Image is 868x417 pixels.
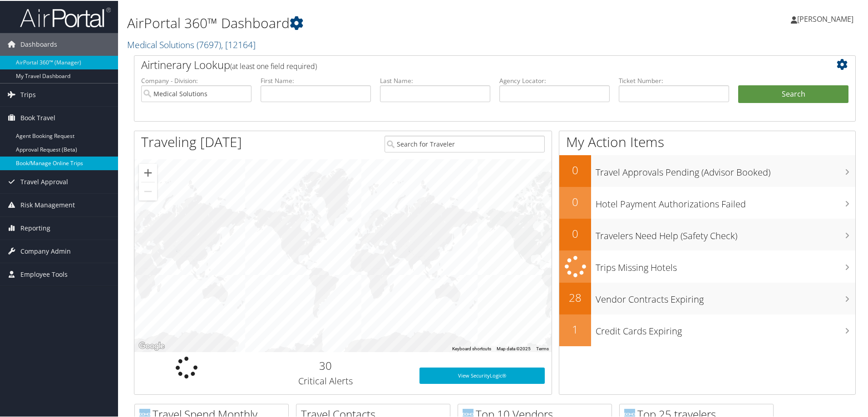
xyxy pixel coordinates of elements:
[596,224,855,241] h3: Travelers Need Help (Safety Check)
[137,339,167,351] img: Google
[559,132,855,151] h1: My Action Items
[127,38,256,50] a: Medical Solutions
[197,38,221,50] span: ( 7697 )
[596,256,855,273] h3: Trips Missing Hotels
[559,193,591,209] h2: 0
[619,75,729,84] label: Ticket Number:
[385,135,545,152] input: Search for Traveler
[261,75,371,84] label: First Name:
[380,75,490,84] label: Last Name:
[20,32,57,55] span: Dashboards
[596,161,855,178] h3: Travel Approvals Pending (Advisor Booked)
[452,345,491,351] button: Keyboard shortcuts
[137,339,167,351] a: Open this area in Google Maps (opens a new window)
[230,60,317,70] span: (at least one field required)
[20,193,75,216] span: Risk Management
[20,239,71,262] span: Company Admin
[20,106,55,128] span: Book Travel
[127,13,617,32] h1: AirPortal 360™ Dashboard
[596,288,855,305] h3: Vendor Contracts Expiring
[139,182,157,200] button: Zoom out
[20,6,111,27] img: airportal-logo.png
[141,75,252,84] label: Company - Division:
[559,162,591,177] h2: 0
[141,56,789,72] h2: Airtinerary Lookup
[20,216,50,239] span: Reporting
[139,163,157,181] button: Zoom in
[559,289,591,304] h2: 28
[559,250,855,282] a: Trips Missing Hotels
[419,367,545,383] a: View SecurityLogic®
[246,374,406,387] h3: Critical Alerts
[221,38,256,50] span: , [ 12164 ]
[797,13,853,23] span: [PERSON_NAME]
[559,321,591,336] h2: 1
[596,192,855,210] h3: Hotel Payment Authorizations Failed
[20,262,68,285] span: Employee Tools
[738,84,848,103] button: Search
[246,357,406,373] h2: 30
[559,282,855,314] a: 28Vendor Contracts Expiring
[499,75,610,84] label: Agency Locator:
[559,314,855,345] a: 1Credit Cards Expiring
[20,83,36,105] span: Trips
[536,345,549,350] a: Terms (opens in new tab)
[559,225,591,240] h2: 0
[141,132,242,151] h1: Traveling [DATE]
[559,186,855,218] a: 0Hotel Payment Authorizations Failed
[559,218,855,250] a: 0Travelers Need Help (Safety Check)
[596,319,855,337] h3: Credit Cards Expiring
[20,170,68,192] span: Travel Approval
[559,154,855,186] a: 0Travel Approvals Pending (Advisor Booked)
[497,345,531,350] span: Map data ©2025
[791,5,863,32] a: [PERSON_NAME]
